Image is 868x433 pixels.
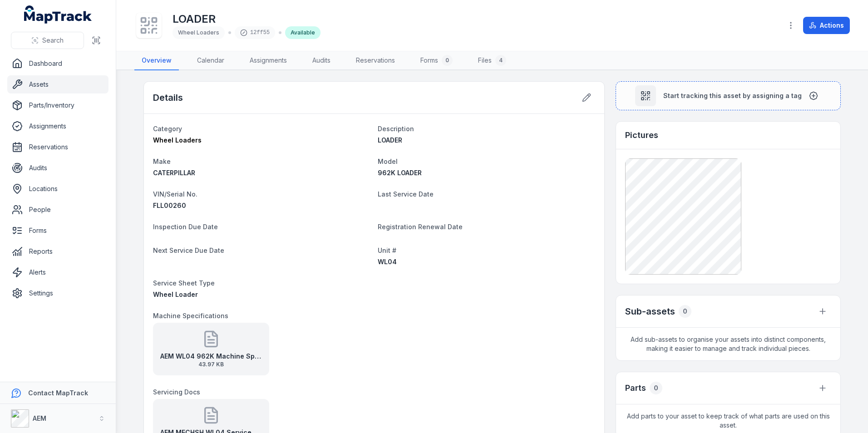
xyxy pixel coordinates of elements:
[378,190,434,198] span: Last Service Date
[42,36,64,45] span: Search
[178,29,219,36] span: Wheel Loaders
[7,117,108,135] a: Assignments
[7,221,108,240] a: Forms
[7,263,108,281] a: Alerts
[24,5,92,24] a: MapTrack
[153,223,218,231] span: Inspection Due Date
[33,414,46,422] strong: AEM
[378,157,398,165] span: Model
[28,389,88,397] strong: Contact MapTrack
[7,180,108,198] a: Locations
[153,157,171,165] span: Make
[803,17,850,34] button: Actions
[7,242,108,261] a: Reports
[153,202,186,209] span: FLL00260
[650,382,662,394] div: 0
[413,51,460,70] a: Forms0
[190,51,232,70] a: Calendar
[378,223,463,231] span: Registration Renewal Date
[153,279,215,287] span: Service Sheet Type
[679,305,691,318] div: 0
[625,129,658,142] h3: Pictures
[495,55,506,66] div: 4
[378,169,422,177] span: 962K LOADER
[663,91,802,100] span: Start tracking this asset by assigning a tag
[235,26,275,39] div: 12ff55
[625,382,646,394] h3: Parts
[242,51,294,70] a: Assignments
[7,96,108,114] a: Parts/Inventory
[378,125,414,133] span: Description
[305,51,338,70] a: Audits
[11,32,84,49] button: Search
[616,81,841,110] button: Start tracking this asset by assigning a tag
[7,75,108,93] a: Assets
[378,258,397,266] span: WL04
[625,305,675,318] h2: Sub-assets
[134,51,179,70] a: Overview
[7,284,108,302] a: Settings
[173,12,321,26] h1: LOADER
[7,201,108,219] a: People
[153,290,198,298] span: Wheel Loader
[153,312,228,320] span: Machine Specifications
[153,125,182,133] span: Category
[153,246,224,254] span: Next Service Due Date
[285,26,321,39] div: Available
[471,51,513,70] a: Files4
[153,136,202,144] span: Wheel Loaders
[153,169,195,177] span: CATERPILLAR
[153,388,200,396] span: Servicing Docs
[7,159,108,177] a: Audits
[7,138,108,156] a: Reservations
[153,190,197,198] span: VIN/Serial No.
[616,328,840,360] span: Add sub-assets to organise your assets into distinct components, making it easier to manage and t...
[349,51,402,70] a: Reservations
[153,91,183,104] h2: Details
[442,55,453,66] div: 0
[160,352,262,361] strong: AEM WL04 962K Machine Specifications
[7,54,108,73] a: Dashboard
[160,361,262,368] span: 43.97 KB
[378,246,396,254] span: Unit #
[378,136,402,144] span: LOADER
